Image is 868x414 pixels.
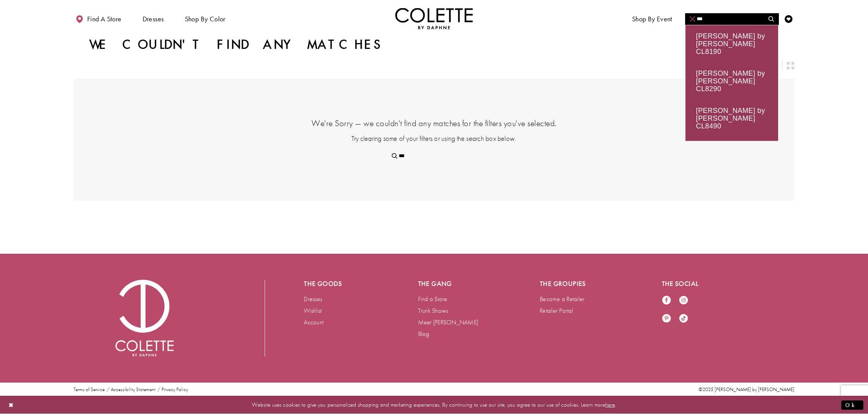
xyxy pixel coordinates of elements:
span: Shop By Event [630,8,674,29]
a: here [605,401,615,409]
h5: The groupies [540,280,630,288]
a: Dresses [304,295,322,303]
input: Search [685,13,778,25]
div: Search form [387,150,481,162]
p: Try clearing some of your filters or using the search box below. [112,133,756,143]
div: Search form [685,13,779,25]
a: Privacy Policy [162,387,188,392]
a: Visit our TikTok - Opens in new tab [679,314,688,324]
h4: We're Sorry — we couldn't find any matches for the filters you've selected. [112,118,756,129]
span: Shop By Event [632,15,672,23]
span: Switch layout to 2 columns [787,62,794,69]
h5: The social [662,280,753,288]
a: Visit our Pinterest - Opens in new tab [662,314,671,324]
a: Visit our Instagram - Opens in new tab [679,295,688,306]
a: Terms of Service [74,387,105,392]
a: Visit Colette by Daphne Homepage [115,280,174,357]
div: [PERSON_NAME] by [PERSON_NAME] CL8690 [685,137,778,174]
a: Visit our Facebook - Opens in new tab [662,295,671,306]
button: Close Dialog [5,398,18,412]
input: Search [387,150,481,162]
span: Shop by color [185,15,226,23]
h5: The gang [418,280,509,288]
h5: The goods [304,280,387,288]
div: [PERSON_NAME] by [PERSON_NAME] CL8490 [685,100,778,137]
a: Become a Retailer [540,295,584,303]
a: Toggle search [766,8,777,29]
div: Layout Controls [69,57,799,74]
span: Find a store [87,15,122,23]
span: ©2025 [PERSON_NAME] by [PERSON_NAME] [699,386,794,393]
span: Shop by color [183,8,227,29]
div: [PERSON_NAME] by [PERSON_NAME] CL8290 [685,62,778,100]
p: Website uses cookies to give you personalized shopping and marketing experiences. By continuing t... [56,400,812,410]
img: Colette by Daphne [115,280,174,357]
button: Submit Search [387,150,402,162]
button: Submit Dialog [841,400,863,410]
a: Blog [418,330,429,338]
button: Submit Search [763,13,778,25]
span: Dresses [143,15,164,23]
a: Account [304,318,324,326]
h1: We couldn't find any matches [89,37,384,52]
span: Dresses [141,8,166,29]
a: Accessibility Statement [111,387,155,392]
a: Visit Home Page [395,8,473,29]
a: Meet the designer [691,8,749,29]
a: Meet [PERSON_NAME] [418,318,479,326]
a: Retailer Portal [540,307,573,315]
a: Find a Store [418,295,448,303]
a: Trunk Shows [418,307,448,315]
a: Find a store [74,8,123,29]
button: Close Search [685,13,700,25]
div: [PERSON_NAME] by [PERSON_NAME] CL8190 [685,25,778,62]
ul: Post footer menu [71,387,191,392]
img: Colette by Daphne [395,8,473,29]
a: Wishlist [304,307,322,315]
a: Check Wishlist [783,8,794,29]
ul: Follow us [658,291,700,328]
